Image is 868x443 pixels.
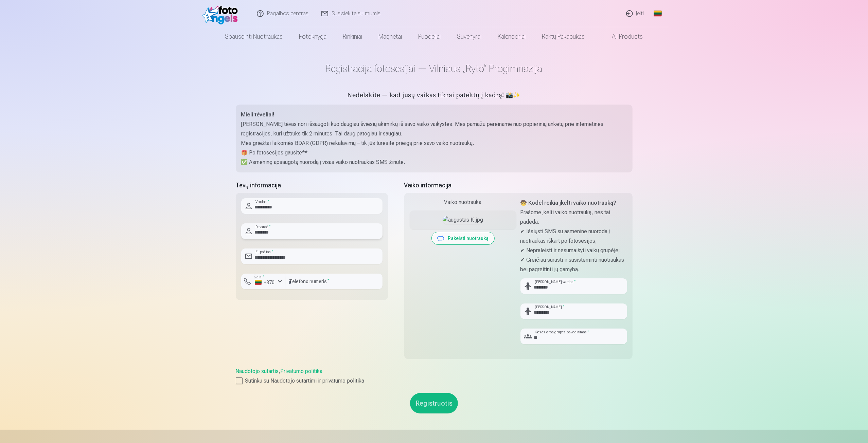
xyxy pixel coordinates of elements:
strong: 🧒 Kodėl reikia įkelti vaiko nuotrauką? [520,200,617,206]
p: ✔ Išsiųsti SMS su asmenine nuoroda į nuotraukas iškart po fotosesijos; [520,227,627,246]
p: ✔ Greičiau surasti ir susisteminti nuotraukas bei pagreitinti jų gamybą. [520,255,627,274]
img: /fa2 [202,3,242,24]
a: Naudotojo sutartis [236,368,279,374]
h1: Registracija fotosesijai — Vilniaus „Ryto“ Progimnazija [236,62,633,75]
label: Šalis [252,275,266,280]
div: Vaiko nuotrauka [410,198,516,206]
strong: Mieli tėveliai! [241,111,274,118]
button: Pakeisti nuotrauką [432,232,494,244]
a: Privatumo politika [281,368,323,374]
p: ✅ Asmeninę apsaugotą nuorodą į visas vaiko nuotraukas SMS žinute. [241,158,627,167]
button: Registruotis [410,393,458,413]
p: Prašome įkelti vaiko nuotrauką, nes tai padeda: [520,208,627,227]
a: Rinkiniai [335,27,371,46]
p: [PERSON_NAME] tėvas nori išsaugoti kuo daugiau šviesių akimirkų iš savo vaiko vaikystės. Mes pama... [241,119,627,139]
a: Spausdinti nuotraukas [217,27,291,46]
a: Kalendoriai [490,27,534,46]
p: Mes griežtai laikomės BDAR (GDPR) reikalavimų – tik jūs turėsite prieigą prie savo vaiko nuotraukų. [241,139,627,148]
p: ✔ Nepraleisti ir nesumaišyti vaikų grupėje; [520,246,627,255]
div: +370 [255,279,275,286]
p: 🎁 Po fotosesijos gausite** [241,148,627,158]
button: Šalis*+370 [241,274,285,289]
a: Puodeliai [410,27,449,46]
h5: Nedelskite — kad jūsų vaikas tikrai patektų į kadrą! 📸✨ [236,91,633,100]
img: augustas K.jpg [443,216,483,224]
label: Sutinku su Naudotojo sutartimi ir privatumo politika [236,377,633,385]
a: Fotoknyga [291,27,335,46]
a: Suvenyrai [449,27,490,46]
a: All products [593,27,651,46]
h5: Vaiko informacija [404,181,633,190]
div: , [236,367,633,385]
a: Raktų pakabukas [534,27,593,46]
h5: Tėvų informacija [236,181,388,190]
a: Magnetai [371,27,410,46]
